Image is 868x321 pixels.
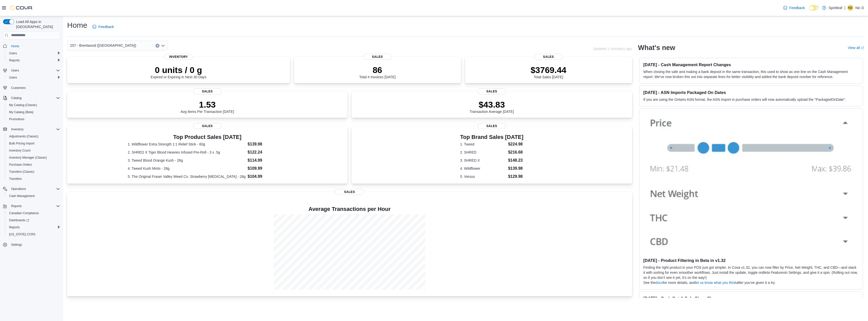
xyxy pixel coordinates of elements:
[460,174,506,179] dt: 5. Versus
[7,193,60,199] span: Cash Management
[161,44,165,48] button: Open list of options
[593,47,632,51] p: Updated 1 minute(s) ago
[128,150,246,155] dt: 2. SHRED X Tiger Blood Heavies Infused Pre-Roll - 3 x .5g
[7,133,40,139] a: Adjustments (Classic)
[5,109,62,116] button: My Catalog (Beta)
[11,127,23,131] span: Inventory
[643,62,859,67] h3: [DATE] - Cash Management Report Changes
[7,169,60,175] span: Transfers (Classic)
[9,110,34,114] span: My Catalog (Beta)
[643,280,859,285] p: See the for more details, and after you’ve given it a try.
[9,241,60,248] span: Settings
[9,211,39,215] span: Canadian Compliance
[193,123,222,129] span: Sales
[7,116,26,122] a: Promotions
[9,126,60,132] span: Inventory
[9,149,31,153] span: Inventory Count
[7,147,60,154] span: Inventory Count
[5,210,62,217] button: Canadian Compliance
[7,224,60,230] span: Reports
[7,109,60,115] span: My Catalog (Beta)
[1,42,62,50] button: Home
[5,175,62,182] button: Transfers
[5,161,62,168] button: Purchase Orders
[11,187,26,191] span: Operations
[1,84,62,91] button: Customers
[1,203,62,210] button: Reports
[460,134,524,140] h3: Top Brand Sales [DATE]
[5,154,62,161] button: Inventory Manager (Classic)
[181,100,234,114] div: Avg Items Per Transaction [DATE]
[5,168,62,175] button: Transfers (Classic)
[7,162,34,168] a: Purchase Orders
[3,40,60,262] nav: Complex example
[11,96,21,100] span: Catalog
[248,157,287,163] dd: $114.99
[7,102,39,108] a: My Catalog (Classic)
[248,149,287,155] dd: $122.24
[5,224,62,231] button: Reports
[193,88,222,94] span: Sales
[9,194,35,198] span: Cash Management
[9,242,24,248] a: Settings
[9,218,29,222] span: Dashboards
[9,232,35,236] span: [US_STATE] CCRS
[9,76,17,80] span: Users
[155,44,159,48] button: Clear input
[855,5,864,11] p: Nic D
[643,97,859,102] p: If you are using the Ontario ASN format, the ASN Import in purchase orders will now automatically...
[478,123,506,129] span: Sales
[9,203,24,209] button: Reports
[1,241,62,248] button: Settings
[861,46,864,50] svg: External link
[98,24,114,29] span: Feedback
[638,44,675,52] h2: What's new
[7,217,60,223] span: Dashboards
[10,5,33,10] img: Cova
[508,174,524,180] dd: $129.98
[11,204,22,208] span: Reports
[7,210,41,216] a: Canadian Compliance
[508,165,524,171] dd: $139.98
[363,54,392,60] span: Sales
[9,95,60,101] span: Catalog
[9,51,17,55] span: Users
[9,67,60,73] span: Users
[508,141,524,147] dd: $224.98
[9,156,47,160] span: Inventory Manager (Classic)
[7,140,60,146] span: Bulk Pricing Import
[9,43,60,49] span: Home
[5,133,62,140] button: Adjustments (Classic)
[643,296,859,301] h3: [DATE] - Cash Out & Safe Close Changes
[11,44,19,48] span: Home
[181,100,234,110] p: 1.53
[534,54,563,60] span: Sales
[128,142,246,147] dt: 1. Wildflower Extra Strength 1:1 Relief Stick - 60g
[763,270,785,275] em: Beta Features
[1,185,62,192] button: Operations
[9,85,28,91] a: Customers
[7,210,60,216] span: Canadian Compliance
[848,46,864,50] a: View allExternal link
[7,50,19,56] a: Users
[71,206,628,212] h4: Average Transactions per Hour
[7,224,22,230] a: Reports
[9,103,37,107] span: My Catalog (Classic)
[7,57,22,63] a: Reports
[7,75,60,81] span: Users
[7,231,60,237] span: Washington CCRS
[9,126,25,132] button: Inventory
[7,75,19,81] a: Users
[508,157,524,163] dd: $148.23
[5,74,62,81] button: Users
[7,176,24,182] a: Transfers
[5,116,62,123] button: Promotions
[7,133,60,139] span: Adjustments (Classic)
[9,58,20,62] span: Reports
[809,5,820,11] input: Dark Mode
[9,163,32,167] span: Purchase Orders
[248,174,287,180] dd: $104.99
[9,95,23,101] button: Catalog
[470,100,514,114] div: Transaction Average [DATE]
[9,186,28,192] button: Operations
